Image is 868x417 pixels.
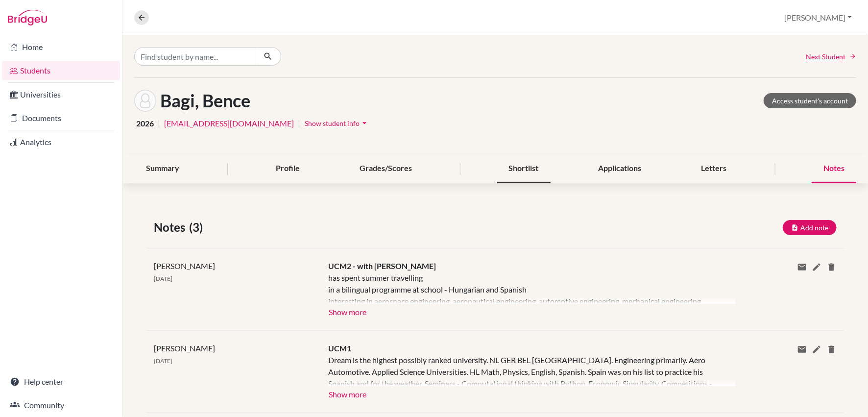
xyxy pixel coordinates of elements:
span: UCM2 - with [PERSON_NAME] [328,261,436,270]
a: Students [2,61,120,80]
a: Help center [2,372,120,392]
h1: Bagi, Bence [160,90,250,111]
input: Find student by name... [134,47,256,66]
span: Show student info [305,119,360,127]
div: Shortlist [497,154,551,183]
span: Next Student [806,51,845,62]
a: Analytics [2,132,120,152]
span: [PERSON_NAME] [154,261,215,270]
a: [EMAIL_ADDRESS][DOMAIN_NAME] [164,118,294,129]
a: Documents [2,108,120,128]
div: Letters [690,154,739,183]
span: [PERSON_NAME] [154,343,215,353]
div: Dream is the highest possibly ranked university. NL GER BEL [GEOGRAPHIC_DATA]. Engineering primar... [328,354,721,386]
div: Notes [812,154,856,183]
img: Bridge-U [8,10,47,25]
a: Access student's account [764,93,856,108]
div: Grades/Scores [348,154,424,183]
button: Add note [783,220,837,235]
span: | [298,118,300,129]
div: has spent summer travelling in a bilingual programme at school - Hungarian and Spanish interestin... [328,272,721,304]
span: 2026 [136,118,154,129]
button: Show student infoarrow_drop_down [304,116,370,131]
span: Notes [154,219,189,236]
span: [DATE] [154,275,172,282]
span: UCM1 [328,343,351,353]
a: Community [2,395,120,415]
div: Profile [264,154,312,183]
a: Universities [2,85,120,104]
button: Show more [328,304,367,319]
button: [PERSON_NAME] [780,8,856,27]
i: arrow_drop_down [360,118,369,128]
span: (3) [189,219,207,236]
a: Home [2,37,120,57]
a: Next Student [806,51,856,62]
span: [DATE] [154,357,172,365]
div: Applications [587,154,653,183]
div: Summary [134,154,191,183]
img: Bence Bagi's avatar [134,90,156,112]
button: Show more [328,386,367,401]
span: | [158,118,160,129]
